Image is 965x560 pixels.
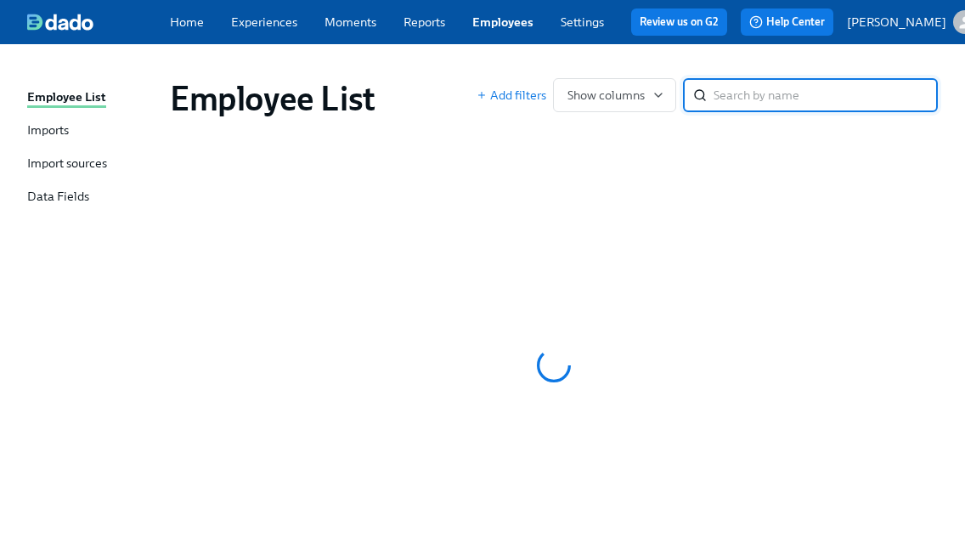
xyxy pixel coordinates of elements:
[631,8,727,36] button: Review us on G2
[640,14,719,31] a: Review us on G2
[472,14,533,30] a: Employees
[170,78,375,119] h1: Employee List
[27,122,69,141] div: Imports
[477,87,546,104] button: Add filters
[741,8,833,36] button: Help Center
[170,14,204,30] a: Home
[27,88,106,108] div: Employee List
[847,14,946,31] p: [PERSON_NAME]
[749,14,825,31] span: Help Center
[553,78,676,112] button: Show columns
[561,14,604,30] a: Settings
[27,14,170,31] a: dado
[403,14,445,30] a: Reports
[27,188,156,207] a: Data Fields
[27,88,156,108] a: Employee List
[27,122,156,141] a: Imports
[27,155,107,174] div: Import sources
[27,14,93,31] img: dado
[567,87,662,104] span: Show columns
[27,188,89,207] div: Data Fields
[324,14,376,30] a: Moments
[231,14,297,30] a: Experiences
[27,155,156,174] a: Import sources
[714,78,938,112] input: Search by name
